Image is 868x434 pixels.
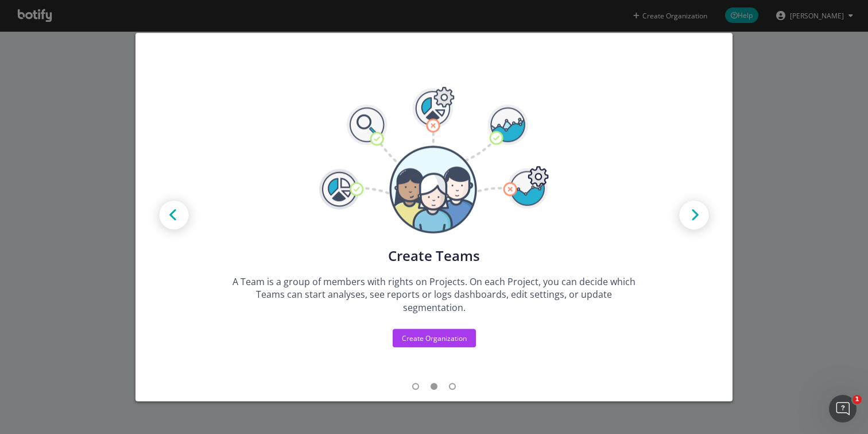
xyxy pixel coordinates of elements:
[852,395,862,404] span: 1
[668,190,720,242] img: Next arrow
[230,248,638,264] div: Create Teams
[393,329,476,347] button: Create Organization
[230,275,638,315] div: A Team is a group of members with rights on Projects. On each Project, you can decide which Teams...
[402,333,467,343] div: Create Organization
[319,87,549,233] img: Tutorial
[829,395,857,423] iframe: Intercom live chat
[148,190,200,242] img: Prev arrow
[135,33,733,402] div: modal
